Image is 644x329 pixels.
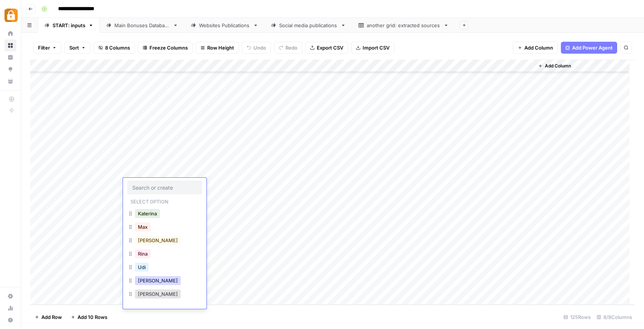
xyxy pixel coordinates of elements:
button: [PERSON_NAME] [135,276,181,285]
div: Main Bonuses Database [114,22,170,29]
img: Adzz Logo [4,9,18,22]
button: Add 10 Rows [66,311,112,323]
button: Add Power Agent [561,42,617,54]
a: Usage [4,302,16,314]
div: Udi [127,261,202,275]
div: START: inputs [53,22,85,29]
span: Add 10 Rows [78,313,107,321]
button: Row Height [196,42,239,54]
span: Undo [253,44,266,51]
span: Import CSV [363,44,389,51]
button: Rina [135,249,151,258]
a: Home [4,28,16,39]
div: [PERSON_NAME] [127,288,202,301]
button: Udi [135,263,149,272]
button: Workspace: Adzz [4,6,16,25]
button: Import CSV [351,42,394,54]
a: Your Data [4,75,16,87]
div: Max [127,221,202,234]
span: Add Power Agent [572,44,613,51]
span: Add Column [524,44,553,51]
p: Select option [127,196,171,205]
a: Settings [4,290,16,302]
span: Export CSV [317,44,343,51]
button: Katerina [135,209,160,218]
a: START: inputs [38,18,100,33]
div: another grid: extracted sources [367,22,441,29]
div: Mikki [127,301,202,315]
span: Sort [69,44,79,51]
div: [PERSON_NAME] [127,275,202,288]
button: Help + Support [4,314,16,326]
button: Add Row [30,311,66,323]
div: 125 Rows [561,311,594,323]
span: Filter [38,44,50,51]
span: Add Row [41,313,62,321]
span: Row Height [207,44,234,51]
button: Undo [242,42,271,54]
div: Websites Publications [199,22,250,29]
button: Sort [64,42,91,54]
button: Export CSV [305,42,348,54]
a: Main Bonuses Database [100,18,184,33]
button: Add Column [513,42,558,54]
button: Freeze Columns [138,42,193,54]
div: Rina [127,248,202,261]
input: Search or create [132,184,197,191]
button: [PERSON_NAME] [135,236,181,245]
button: 8 Columns [94,42,135,54]
span: 8 Columns [105,44,130,51]
div: 8/8 Columns [594,311,635,323]
div: [PERSON_NAME] [127,234,202,248]
a: Social media publications [265,18,352,33]
button: Filter [33,42,61,54]
div: Katerina [127,208,202,221]
a: Websites Publications [184,18,265,33]
a: Browse [4,39,16,51]
a: another grid: extracted sources [352,18,455,33]
a: Insights [4,51,16,63]
button: [PERSON_NAME] [135,290,181,298]
button: Max [135,222,151,231]
button: Add Column [535,61,574,71]
span: Freeze Columns [149,44,188,51]
div: Social media publications [279,22,338,29]
a: Opportunities [4,63,16,75]
span: Add Column [545,63,571,69]
button: Redo [274,42,302,54]
span: Redo [285,44,297,51]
